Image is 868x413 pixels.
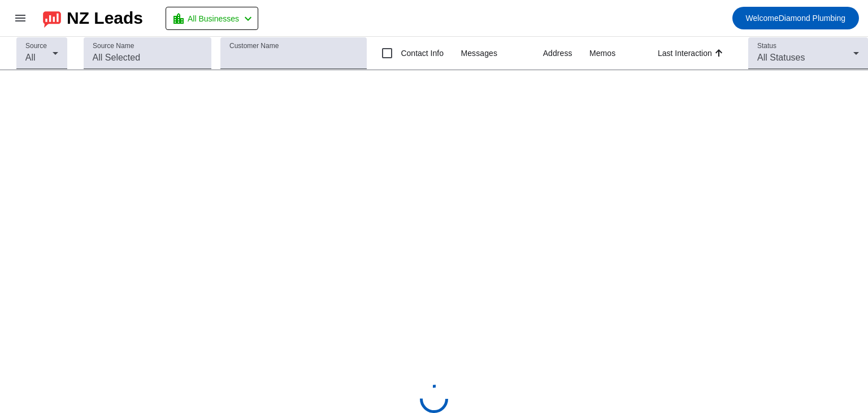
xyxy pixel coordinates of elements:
input: All Selected [93,51,202,64]
mat-label: Source Name [93,42,134,50]
th: Messages [461,37,542,70]
span: Welcome [746,14,779,23]
div: NZ Leads [67,10,143,26]
img: logo [43,8,61,28]
mat-label: Customer Name [229,42,279,50]
th: Address [543,37,589,70]
mat-icon: chevron_left [241,12,255,25]
mat-label: Status [757,42,776,50]
span: All Statuses [757,53,805,62]
mat-icon: menu [14,11,27,25]
span: Diamond Plumbing [746,10,845,26]
span: All Businesses [188,11,239,27]
div: Last Interaction [658,48,712,59]
button: All Businesses [166,7,258,30]
mat-label: Source [25,42,47,50]
mat-icon: location_city [172,12,185,25]
button: WelcomeDiamond Plumbing [732,7,859,29]
span: All [25,53,36,62]
th: Memos [589,37,658,70]
label: Contact Info [398,48,444,59]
